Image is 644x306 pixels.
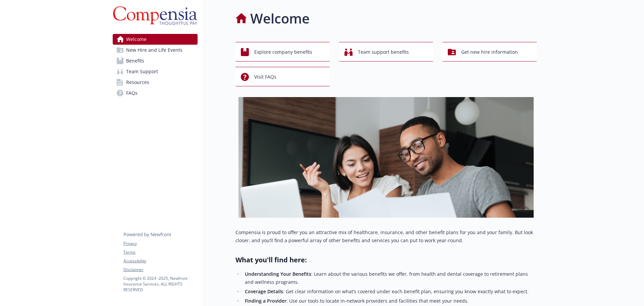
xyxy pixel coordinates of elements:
[243,270,537,286] li: : Learn about the various benefits we offer, from health and dental coverage to retirement plans ...
[123,267,197,273] a: Disclaimer
[358,46,409,58] span: Team support benefits
[113,77,198,88] a: Resources
[254,71,276,83] span: Visit FAQs
[123,258,197,264] a: Accessibility
[442,42,537,61] button: Get new hire information
[235,42,330,61] button: Explore company benefits
[123,249,197,255] a: Terms
[245,271,311,277] strong: Understanding Your Benefits
[126,55,144,66] span: Benefits
[123,241,197,247] a: Privacy
[243,288,537,296] li: : Get clear information on what’s covered under each benefit plan, ensuring you know exactly what...
[238,97,534,218] img: overview page banner
[245,298,286,304] strong: Finding a Provider
[113,55,198,66] a: Benefits
[243,297,537,305] li: : Use our tools to locate in-network providers and facilities that meet your needs.
[461,46,518,58] span: Get new hire information
[113,34,198,45] a: Welcome
[126,34,147,45] span: Welcome
[250,8,310,29] h1: Welcome
[245,288,283,295] strong: Coverage Details
[235,67,330,86] button: Visit FAQs
[126,88,138,98] span: FAQs
[113,45,198,55] a: New Hire and Life Events
[123,275,197,293] p: Copyright © 2024 - 2025 , Newfront Insurance Services, ALL RIGHTS RESERVED
[339,42,433,61] button: Team support benefits
[235,228,537,245] p: Compensia is proud to offer you an attractive mix of healthcare, insurance, and other benefit pla...
[113,88,198,98] a: FAQs
[235,255,537,265] h2: What you'll find here:
[126,45,182,55] span: New Hire and Life Events
[113,66,198,77] a: Team Support
[126,66,158,77] span: Team Support
[254,46,312,58] span: Explore company benefits
[126,77,149,88] span: Resources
